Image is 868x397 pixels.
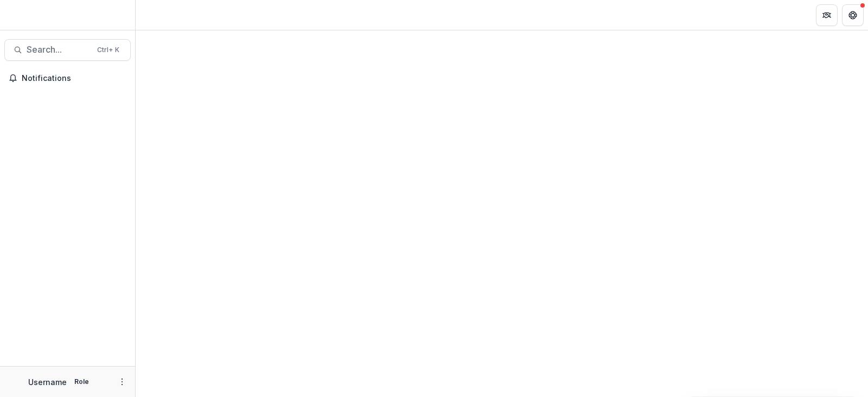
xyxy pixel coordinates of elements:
[4,70,131,87] button: Notifications
[95,44,122,56] div: Ctrl + K
[816,4,838,26] button: Partners
[140,7,186,23] nav: breadcrumb
[4,39,131,61] button: Search...
[28,376,67,388] p: Username
[71,377,92,387] p: Role
[27,45,91,55] span: Search...
[116,375,129,388] button: More
[22,74,126,83] span: Notifications
[842,4,864,26] button: Get Help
